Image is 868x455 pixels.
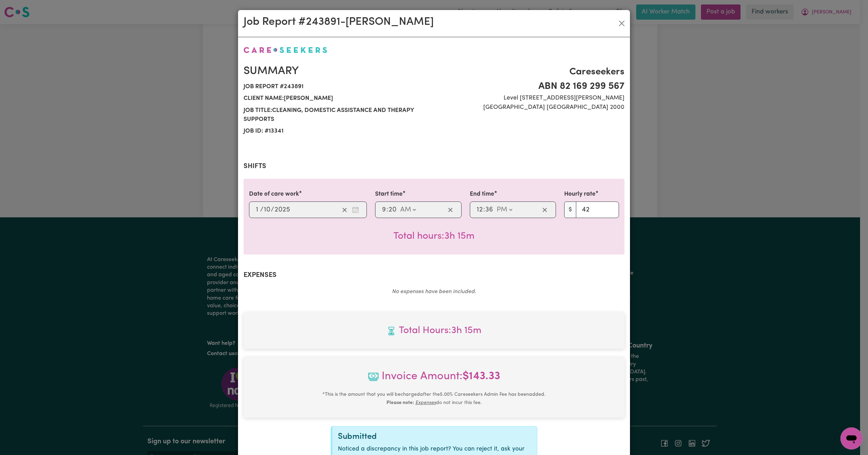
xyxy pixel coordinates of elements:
span: Careseekers [438,65,624,79]
span: : [386,206,388,214]
button: Close [616,18,627,29]
h2: Expenses [244,271,624,279]
span: Client name: [PERSON_NAME] [244,93,430,104]
input: -- [256,205,260,215]
h2: Job Report # 243891 - [PERSON_NAME] [244,15,434,29]
input: -- [263,205,271,215]
span: Total hours worked: 3 hours 15 minutes [249,323,619,338]
iframe: Button to launch messaging window, conversation in progress [840,427,862,449]
span: : [483,206,485,214]
span: Total hours worked: 3 hours 15 minutes [393,231,475,241]
span: Job report # 243891 [244,81,430,93]
b: Please note: [386,400,414,405]
b: $ 143.33 [463,371,500,382]
span: / [260,206,263,214]
h2: Shifts [244,162,624,170]
input: -- [476,205,483,215]
input: ---- [274,205,290,215]
input: -- [382,205,386,215]
button: Enter the date of care work [350,205,361,215]
h2: Summary [244,65,430,78]
img: Careseekers logo [244,47,327,53]
button: Clear date [339,205,350,215]
span: Invoice Amount: [249,368,619,390]
input: -- [388,205,397,215]
label: End time [470,190,494,199]
em: No expenses have been included. [392,289,476,294]
small: This is the amount that you will be charged after the 5.00 % Careseekers Admin Fee has been added... [322,392,546,405]
input: -- [485,205,493,215]
span: Job ID: # 13341 [244,125,430,137]
label: Date of care work [249,190,299,199]
span: Submitted [338,433,377,441]
label: Start time [375,190,403,199]
span: / [271,206,274,214]
span: Job title: Cleaning, Domestic Assistance and Therapy Supports [244,105,430,126]
label: Hourly rate [564,190,596,199]
span: ABN 82 169 299 567 [438,79,624,94]
u: Expenses [415,400,436,405]
span: [GEOGRAPHIC_DATA] [GEOGRAPHIC_DATA] 2000 [438,103,624,112]
span: $ [564,201,576,218]
span: Level [STREET_ADDRESS][PERSON_NAME] [438,94,624,103]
